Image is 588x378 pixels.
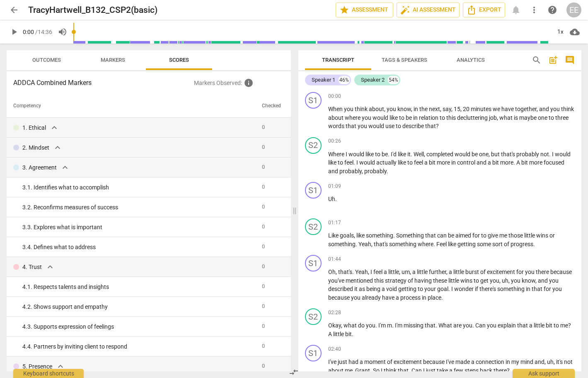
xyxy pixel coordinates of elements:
[449,269,453,275] span: a
[373,114,390,121] span: would
[412,269,417,275] span: a
[305,92,322,109] div: Change speaker
[552,151,555,157] span: I
[32,57,61,63] span: Outcomes
[490,277,499,284] span: you
[516,151,540,157] span: probably
[550,269,572,275] span: because
[548,55,558,65] span: post_add
[368,269,370,275] span: ,
[9,27,19,37] span: play_arrow
[346,123,358,129] span: that
[289,367,299,377] span: compare_arrows
[382,57,427,63] span: Tags & Speakers
[328,168,339,174] span: and
[374,277,385,284] span: this
[387,106,397,112] span: you
[570,27,580,37] span: cloud_download
[545,2,560,17] a: Help
[336,2,393,17] button: Assessment
[262,184,265,190] span: 0
[328,286,354,292] span: described
[424,151,426,157] span: ,
[328,159,338,166] span: like
[493,106,501,112] span: we
[328,114,345,121] span: about
[55,24,70,39] button: Volume
[101,57,125,63] span: Markers
[479,151,489,157] span: one
[388,151,391,157] span: .
[436,123,439,129] span: ?
[522,277,535,284] span: know
[538,114,549,121] span: one
[369,106,384,112] span: about
[497,286,526,292] span: something
[9,5,19,15] span: arrow_back
[536,232,549,239] span: wins
[22,143,49,152] p: 2. Mindset
[455,151,472,157] span: would
[540,151,549,157] span: not
[516,269,525,275] span: for
[539,106,550,112] span: and
[22,203,255,212] div: 3. 2. Reconfirms measures of success
[448,286,451,292] span: .
[406,114,413,121] span: be
[399,269,402,275] span: ,
[566,2,581,17] button: EE
[353,159,356,166] span: .
[437,232,448,239] span: can
[429,269,446,275] span: further
[390,114,399,121] span: like
[351,294,362,301] span: you
[471,106,493,112] span: minutes
[418,241,433,247] span: where
[429,106,440,112] span: next
[244,78,254,88] span: Inquire the support about custom evaluation criteria
[35,29,52,35] span: / 14:36
[414,106,419,112] span: in
[335,196,337,202] span: .
[516,159,521,166] span: A
[555,114,569,121] span: three
[441,294,443,301] span: .
[489,151,491,157] span: ,
[499,277,502,284] span: ,
[536,269,550,275] span: there
[387,168,388,174] span: .
[362,114,373,121] span: you
[419,106,429,112] span: the
[537,106,539,112] span: ,
[410,269,412,275] span: ,
[339,5,390,15] span: Assessment
[396,123,402,129] span: to
[535,277,538,284] span: ,
[362,168,364,174] span: ,
[411,151,414,157] span: .
[312,76,335,84] div: Speaker 1
[451,106,454,112] span: ,
[514,114,519,121] span: is
[414,277,433,284] span: having
[382,151,388,157] span: be
[497,114,499,121] span: ,
[305,182,322,199] div: Change speaker
[454,106,460,112] span: 15
[425,232,437,239] span: that
[425,123,436,129] span: that
[328,241,356,247] span: something
[552,286,562,292] span: you
[499,232,508,239] span: me
[422,294,428,301] span: in
[328,232,340,239] span: Like
[356,241,358,247] span: .
[386,286,398,292] span: void
[414,151,424,157] span: Well
[336,269,338,275] span: ,
[418,286,424,292] span: to
[22,163,57,172] p: 3. Agreement
[328,123,346,129] span: words
[305,218,322,235] div: Change speaker
[448,241,457,247] span: like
